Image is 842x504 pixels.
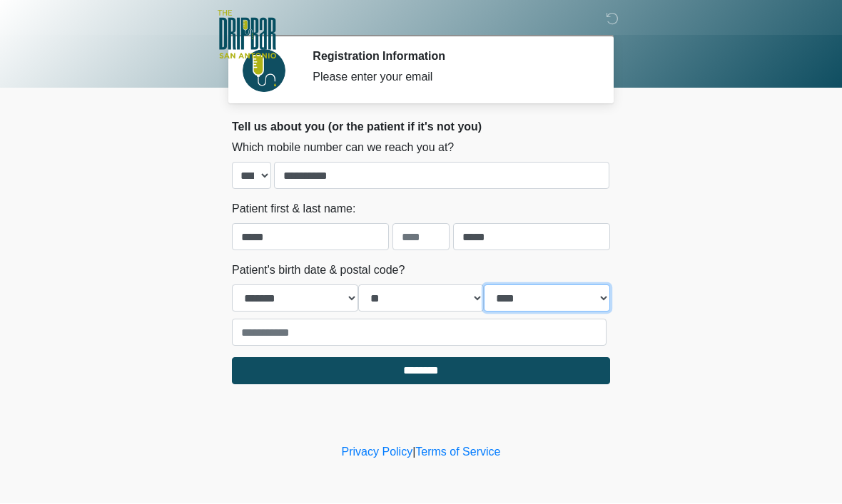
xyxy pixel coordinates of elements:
[415,446,500,458] a: Terms of Service
[243,50,285,93] img: Agent Avatar
[232,140,454,157] label: Which mobile number can we reach you at?
[218,11,276,61] img: The DRIPBaR - San Antonio Fossil Creek Logo
[412,446,415,458] a: |
[232,262,405,279] label: Patient's birth date & postal code?
[232,120,610,134] h2: Tell us about you (or the patient if it's not you)
[232,201,355,218] label: Patient first & last name:
[342,446,413,458] a: Privacy Policy
[313,69,589,86] div: Please enter your email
